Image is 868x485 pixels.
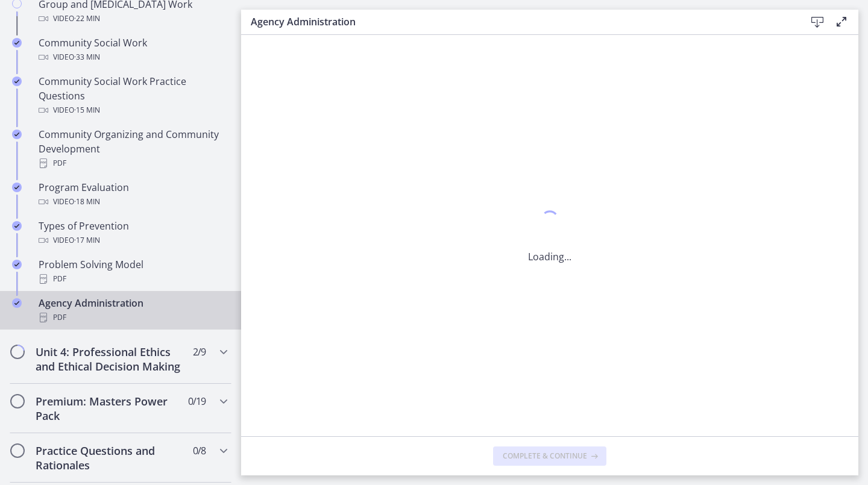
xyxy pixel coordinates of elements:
[193,443,206,458] span: 0 / 8
[528,249,571,264] p: Loading...
[39,195,227,209] div: Video
[36,345,183,374] h2: Unit 4: Professional Ethics and Ethical Decision Making
[12,183,22,192] i: Completed
[39,219,227,248] div: Types of Prevention
[12,130,22,139] i: Completed
[12,38,22,48] i: Completed
[39,233,227,248] div: Video
[39,180,227,209] div: Program Evaluation
[74,11,100,26] span: · 22 min
[503,451,587,461] span: Complete & continue
[39,74,227,117] div: Community Social Work Practice Questions
[39,296,227,325] div: Agency Administration
[12,298,22,308] i: Completed
[74,233,100,248] span: · 17 min
[12,221,22,231] i: Completed
[74,195,100,209] span: · 18 min
[39,50,227,64] div: Video
[36,394,183,423] h2: Premium: Masters Power Pack
[493,446,606,466] button: Complete & continue
[188,394,206,408] span: 0 / 19
[39,36,227,64] div: Community Social Work
[193,345,206,359] span: 2 / 9
[528,207,571,235] div: 1
[251,14,786,29] h3: Agency Administration
[36,443,183,472] h2: Practice Questions and Rationales
[39,103,227,117] div: Video
[39,257,227,286] div: Problem Solving Model
[39,272,227,286] div: PDF
[39,127,227,171] div: Community Organizing and Community Development
[12,260,22,269] i: Completed
[74,50,100,64] span: · 33 min
[12,77,22,86] i: Completed
[39,156,227,171] div: PDF
[39,310,227,325] div: PDF
[74,103,100,117] span: · 15 min
[39,11,227,26] div: Video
